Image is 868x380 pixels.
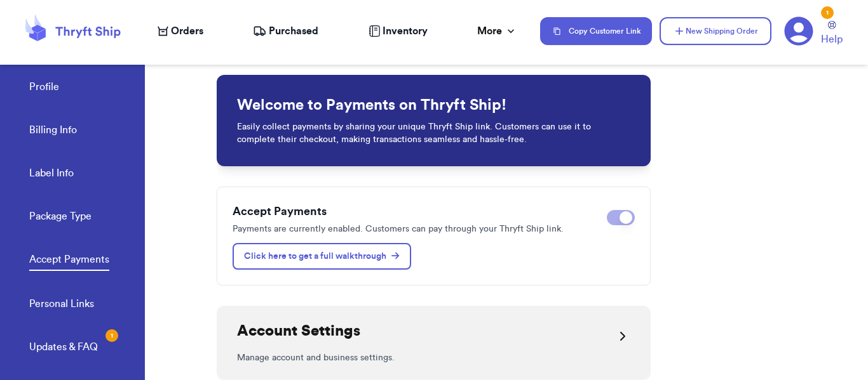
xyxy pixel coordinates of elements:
a: Inventory [369,23,428,39]
h2: Account Settings [237,321,360,341]
a: Personal Links [29,296,94,314]
span: Purchased [269,23,318,39]
button: New Shipping Order [660,17,771,45]
a: Profile [29,79,59,97]
p: Payments are currently enabled. Customers can pay through your Thryft Ship link. [233,223,597,235]
a: 1 [784,16,813,46]
a: Help [821,21,843,47]
a: Billing Info [29,122,77,140]
p: Click here to get a full walkthrough [244,250,399,263]
a: Updates & FAQ1 [29,339,98,357]
span: Orders [171,23,203,39]
div: Updates & FAQ [29,339,98,355]
p: Easily collect payments by sharing your unique Thryft Ship link. Customers can use it to complete... [237,121,630,146]
h1: Welcome to Payments on Thryft Ship! [237,95,630,115]
span: Help [821,32,843,47]
a: Click here to get a full walkthrough [233,243,410,270]
a: Purchased [253,23,318,39]
div: 1 [105,329,118,342]
a: Label Info [29,166,74,183]
h3: Accept Payments [233,202,597,220]
span: Inventory [383,23,428,39]
a: Accept Payments [29,252,109,271]
div: More [477,23,517,39]
a: Package Type [29,209,92,226]
div: 1 [821,6,834,19]
button: Copy Customer Link [540,17,652,45]
a: Orders [158,23,203,39]
p: Manage account and business settings. [237,351,630,364]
